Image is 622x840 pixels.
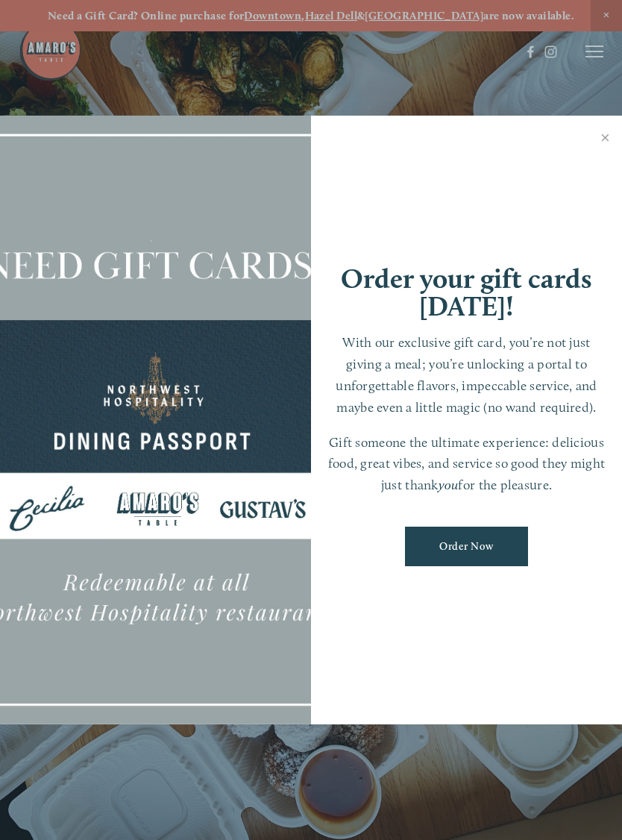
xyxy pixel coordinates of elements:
[591,118,620,160] a: Close
[326,432,607,496] p: Gift someone the ultimate experience: delicious food, great vibes, and service so good they might...
[326,265,607,320] h1: Order your gift cards [DATE]!
[405,527,529,566] a: Order Now
[326,332,607,418] p: With our exclusive gift card, you’re not just giving a meal; you’re unlocking a portal to unforge...
[439,477,459,492] em: you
